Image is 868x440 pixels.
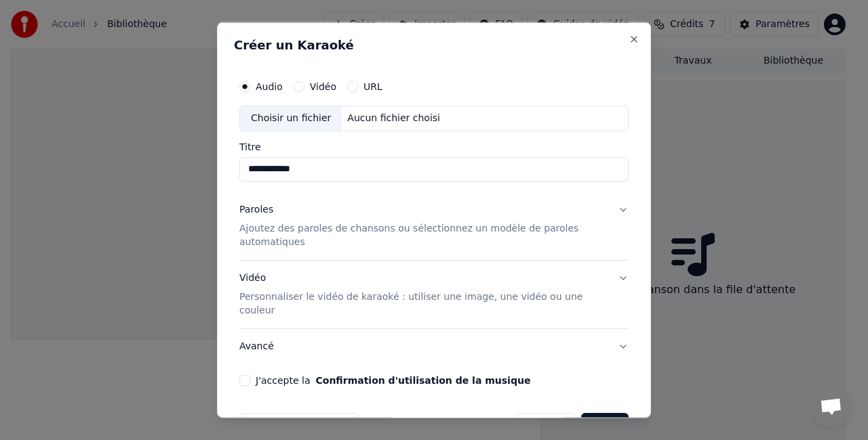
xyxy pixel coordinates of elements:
[581,412,629,437] button: Créer
[315,375,530,384] button: J'accepte la
[310,82,336,91] label: Vidéo
[363,82,382,91] label: URL
[239,202,273,216] div: Paroles
[239,290,607,317] p: Personnaliser le vidéo de karaoké : utiliser une image, une vidéo ou une couleur
[256,82,283,91] label: Audio
[234,39,634,51] h2: Créer un Karaoké
[239,141,629,151] label: Titre
[239,271,607,317] div: Vidéo
[239,260,629,328] button: VidéoPersonnaliser le vidéo de karaoké : utiliser une image, une vidéo ou une couleur
[515,412,575,437] button: Annuler
[239,328,629,364] button: Avancé
[239,221,607,248] p: Ajoutez des paroles de chansons ou sélectionnez un modèle de paroles automatiques
[240,106,342,131] div: Choisir un fichier
[256,375,530,384] label: J'accepte la
[342,112,446,125] div: Aucun fichier choisi
[239,192,629,259] button: ParolesAjoutez des paroles de chansons ou sélectionnez un modèle de paroles automatiques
